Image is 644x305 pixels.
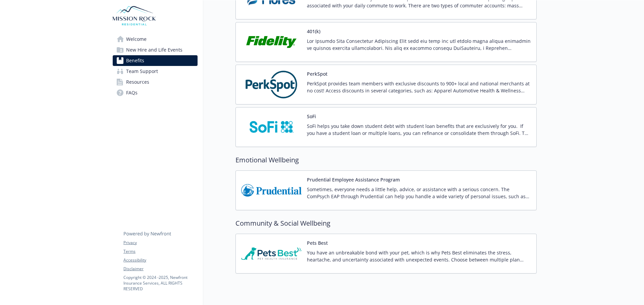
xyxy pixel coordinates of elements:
[307,123,531,137] p: SoFi helps you take down student debt with student loan benefits that are exclusively for you. If...
[126,34,147,45] span: Welcome
[307,176,400,183] button: Prudential Employee Assistance Program
[307,113,316,120] button: SoFi
[235,218,537,228] h2: Community & Social Wellbeing
[241,239,302,268] img: Pets Best Insurance Services carrier logo
[235,155,537,165] h2: Emotional Wellbeing
[123,257,197,263] a: Accessibility
[126,87,138,98] span: FAQs
[113,55,198,66] a: Benefits
[113,77,198,87] a: Resources
[123,266,197,272] a: Disclaimer
[126,66,158,77] span: Team Support
[123,248,197,254] a: Terms
[307,28,320,35] button: 401(k)
[307,249,531,263] p: You have an unbreakable bond with your pet, which is why Pets Best eliminates the stress, heartac...
[113,45,198,55] a: New Hire and Life Events
[241,28,302,56] img: Fidelity Investments carrier logo
[241,176,302,205] img: Prudential Insurance Co of America carrier logo
[126,45,182,55] span: New Hire and Life Events
[123,240,197,246] a: Privacy
[126,77,149,87] span: Resources
[307,186,531,200] p: Sometimes, everyone needs a little help, advice, or assistance with a serious concern. The ComPsy...
[113,66,198,77] a: Team Support
[307,37,531,52] p: Lor Ipsumdo Sita Consectetur Adipiscing Elit sedd eiu temp inc utl etdolo magna aliqua enimadmin ...
[307,70,327,77] button: PerkSpot
[113,34,198,45] a: Welcome
[307,239,328,246] button: Pets Best
[113,87,198,98] a: FAQs
[241,70,302,99] img: PerkSpot carrier logo
[241,113,302,141] img: SoFi carrier logo
[123,275,197,292] p: Copyright © 2024 - 2025 , Newfront Insurance Services, ALL RIGHTS RESERVED
[126,55,144,66] span: Benefits
[307,80,531,94] p: PerkSpot provides team members with exclusive discounts to 900+ local and national merchants at n...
